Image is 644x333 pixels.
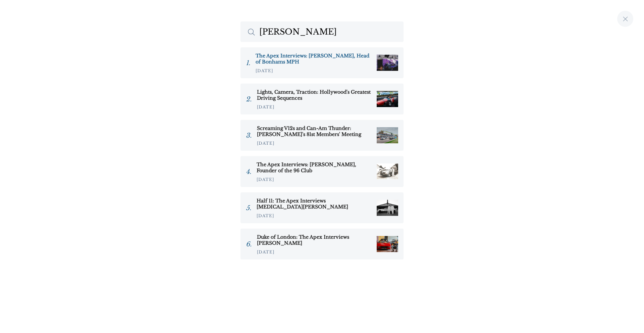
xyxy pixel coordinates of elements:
input: Search The Apex by Custodian [240,21,404,42]
time: [DATE] [256,68,273,73]
h3: Duke of London: The Apex Interviews [PERSON_NAME] [257,234,371,246]
time: [DATE] [257,213,274,218]
time: [DATE] [257,177,274,182]
time: [DATE] [257,141,274,146]
h3: The Apex Interviews: [PERSON_NAME], Head of Bonhams MPH [256,53,371,65]
a: The Apex Interviews: [PERSON_NAME], Founder of the 96 Club [DATE] [240,156,404,187]
time: [DATE] [257,249,274,254]
a: Half 11: The Apex Interviews [MEDICAL_DATA][PERSON_NAME] [DATE] [240,192,404,223]
h3: Half 11: The Apex Interviews [MEDICAL_DATA][PERSON_NAME] [257,198,371,210]
a: Lights, Camera, Traction: Hollywood's Greatest Driving Sequences [DATE] [240,84,404,114]
h3: Lights, Camera, Traction: Hollywood's Greatest Driving Sequences [257,89,371,101]
time: [DATE] [257,104,274,109]
h3: The Apex Interviews: [PERSON_NAME], Founder of the 96 Club [257,161,371,174]
a: Duke of London: The Apex Interviews [PERSON_NAME] [DATE] [240,229,404,259]
a: Screaming V12s and Can-Am Thunder: [PERSON_NAME]'s 81st Members' Meeting [DATE] [240,120,404,151]
a: The Apex Interviews: [PERSON_NAME], Head of Bonhams MPH [DATE] [240,47,404,78]
h3: Screaming V12s and Can-Am Thunder: [PERSON_NAME]'s 81st Members' Meeting [257,125,371,137]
